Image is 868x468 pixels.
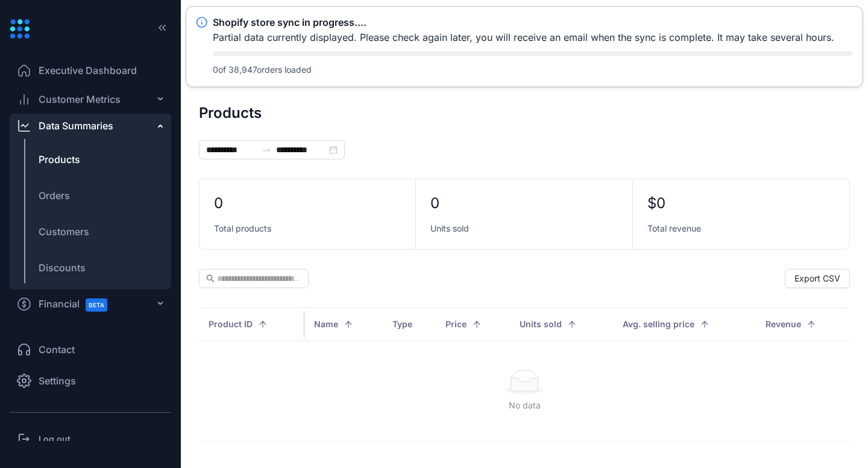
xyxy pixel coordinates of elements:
div: No data [213,399,835,412]
div: $0 [647,194,665,213]
span: to [262,145,271,155]
h5: Shopify store sync in progress.... [213,16,366,28]
span: Orders [39,188,70,203]
span: Total products [214,223,271,235]
span: Discounts [39,260,86,275]
div: 0 [430,194,439,213]
span: Name [314,318,338,331]
span: swap-right [262,145,271,155]
div: Partial data currently displayed. Please check again later, you will receive an email when the sy... [213,31,834,43]
span: Customer Metrics [39,92,121,106]
span: BETA [86,298,107,312]
th: Units sold [510,307,613,341]
h3: Log out [39,433,71,445]
span: Customers [39,224,89,239]
span: Total revenue [647,223,701,235]
div: Data Summaries [39,119,113,133]
span: Executive Dashboard [39,63,137,78]
th: Name [304,307,383,341]
div: 0 [214,194,223,213]
h1: Products [199,105,262,121]
span: Avg. selling price [623,318,694,331]
span: Price [445,318,467,331]
span: Settings [39,374,76,388]
th: Type [383,307,436,341]
span: Products [39,152,80,167]
span: Export CSV [794,272,840,285]
span: Revenue [766,318,801,331]
span: Financial [39,291,118,318]
span: Units sold [520,318,562,331]
th: Avg. selling price [613,307,756,341]
span: 0 of 38,947 orders loaded [213,63,312,77]
span: Product ID [209,318,253,331]
th: Product ID [199,307,304,341]
span: Contact [39,342,75,357]
button: Export CSV [785,269,850,288]
th: Revenue [756,307,850,341]
span: Units sold [430,223,469,235]
span: search [206,274,215,283]
th: Price [436,307,510,341]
